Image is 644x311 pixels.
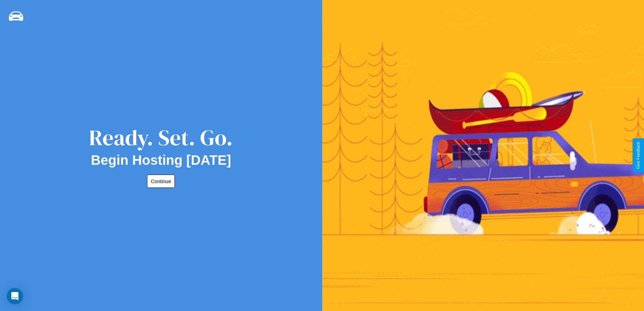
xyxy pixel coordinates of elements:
h2: Begin Hosting [DATE] [91,153,231,168]
button: Continue [147,175,175,188]
div: Ready. Set. Go. [89,123,233,153]
div: Open Intercom Messenger [7,288,23,304]
div: Give Feedback [636,142,641,169]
